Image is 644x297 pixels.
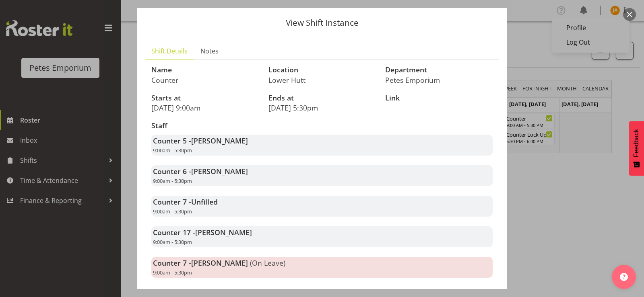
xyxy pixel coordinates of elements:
h3: Department [385,66,493,74]
p: View Shift Instance [145,18,499,27]
span: [PERSON_NAME] [191,166,248,176]
span: 9:00am - 5:30pm [153,177,192,184]
span: Unfilled [191,197,218,207]
span: (On Leave) [250,258,285,268]
span: Feedback [633,129,640,157]
img: help-xxl-2.png [620,273,628,281]
strong: Counter 17 - [153,227,252,237]
p: Counter [151,76,259,84]
h3: Link [385,94,493,102]
p: Lower Hutt [268,76,376,84]
strong: Counter 5 - [153,136,248,145]
strong: Counter 7 - [153,197,218,207]
span: [PERSON_NAME] [191,258,248,268]
p: Petes Emporium [385,76,493,84]
p: [DATE] 9:00am [151,103,259,112]
span: 9:00am - 5:30pm [153,238,192,246]
h3: Starts at [151,94,259,102]
span: Shift Details [151,46,188,56]
strong: Counter 7 - [153,258,248,268]
h3: Name [151,66,259,74]
span: Notes [200,46,219,56]
button: Feedback - Show survey [629,121,644,176]
p: [DATE] 5:30pm [268,103,376,112]
strong: Counter 6 - [153,166,248,176]
h3: Staff [151,122,493,130]
h3: Location [268,66,376,74]
span: [PERSON_NAME] [191,136,248,145]
span: 9:00am - 5:30pm [153,208,192,215]
span: 9:00am - 5:30pm [153,269,192,276]
h3: Ends at [268,94,376,102]
span: [PERSON_NAME] [195,227,252,237]
span: 9:00am - 5:30pm [153,147,192,154]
